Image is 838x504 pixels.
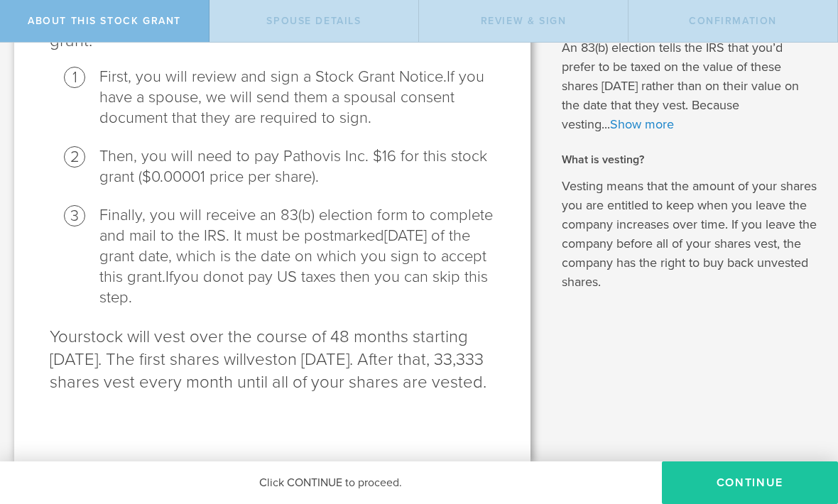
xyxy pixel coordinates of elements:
[173,268,222,286] span: you do
[99,146,495,187] li: Then, you will need to pay Pathovis Inc. $16 for this stock grant ($0.00001 price per share).
[99,226,486,286] span: [DATE] of the grant date, which is the date on which you sign to accept this grant.
[28,15,181,27] span: About this stock grant
[689,15,777,27] span: Confirmation
[246,349,278,370] span: vest
[610,116,674,132] a: Show more
[99,205,495,308] li: Finally, you will receive an 83(b) election form to complete and mail to the IRS . It must be pos...
[481,15,567,27] span: Review & Sign
[562,152,817,168] h2: What is vesting?
[50,327,83,347] span: Your
[99,67,495,128] li: First, you will review and sign a Stock Grant Notice.
[266,15,361,27] span: Spouse Details
[99,67,484,127] span: If you have a spouse, we will send them a spousal consent document that they are required to sign.
[562,38,817,134] p: An 83(b) election tells the IRS that you’d prefer to be taxed on the value of these shares [DATE]...
[50,326,495,394] p: stock will vest over the course of 48 months starting [DATE]. The first shares will on [DATE]. Af...
[662,461,838,504] button: CONTINUE
[562,177,817,292] p: Vesting means that the amount of your shares you are entitled to keep when you leave the company ...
